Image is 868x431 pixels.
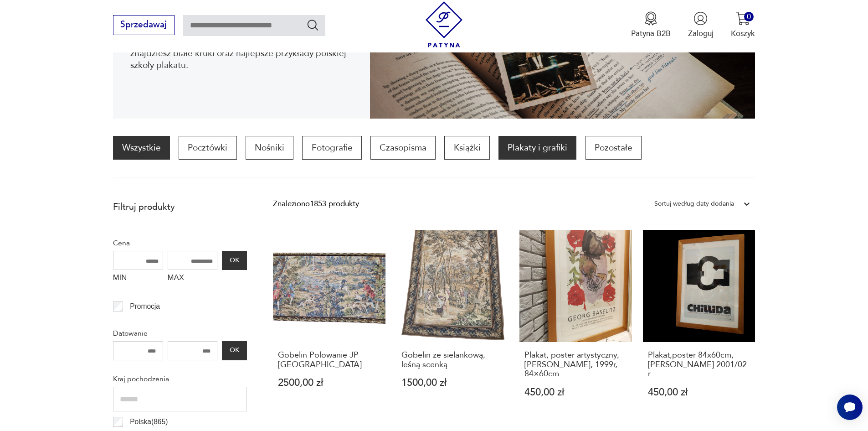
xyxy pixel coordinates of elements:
p: 450,00 zł [524,388,627,397]
iframe: Smartsupp widget button [837,395,863,420]
p: Datowanie [113,327,247,339]
img: Ikona koszyka [736,11,750,26]
p: 1500,00 zł [401,378,504,388]
button: 0Koszyk [731,11,755,39]
a: Fotografie [302,136,361,160]
p: Cena [113,237,247,249]
a: Pozostałe [586,136,642,160]
h3: Plakat,poster 84x60cm, [PERSON_NAME] 2001/02 r [648,351,750,379]
img: Ikonka użytkownika [693,11,708,26]
label: MIN [113,270,163,287]
button: OK [222,341,247,360]
p: 450,00 zł [648,388,750,397]
div: Sortuj według daty dodania [654,198,734,210]
button: Patyna B2B [631,11,671,39]
p: 2500,00 zł [278,378,380,388]
a: Pocztówki [179,136,236,160]
button: Zaloguj [688,11,714,39]
button: Szukaj [306,18,319,31]
h3: Gobelin Polowanie JP [GEOGRAPHIC_DATA] [278,351,380,369]
a: Gobelin ze sielankową, leśną scenkąGobelin ze sielankową, leśną scenką1500,00 zł [396,230,509,419]
a: Książki [444,136,489,160]
a: Ikona medaluPatyna B2B [631,11,671,39]
img: Patyna - sklep z meblami i dekoracjami vintage [421,1,467,47]
p: Zaloguj [688,28,714,39]
a: Plakaty i grafiki [498,136,576,160]
p: Koszyk [731,28,755,39]
p: Patyna B2B [631,28,671,39]
p: Kraj pochodzenia [113,373,247,385]
button: OK [222,251,247,270]
p: Filtruj produkty [113,201,247,213]
label: MAX [168,270,218,287]
button: Sprzedawaj [113,15,175,35]
div: 0 [744,12,754,21]
p: Polska ( 865 ) [130,416,168,428]
a: Sprzedawaj [113,22,175,29]
a: Nośniki [246,136,293,160]
h3: Gobelin ze sielankową, leśną scenką [401,351,504,369]
p: Promocja [130,301,160,312]
a: Czasopisma [370,136,436,160]
img: Ikona medalu [644,11,658,26]
a: Plakat, poster artystyczny, Georg Baselitz, 1999r, 84×60cmPlakat, poster artystyczny, [PERSON_NAM... [519,230,632,419]
a: Gobelin Polowanie JP ParisGobelin Polowanie JP [GEOGRAPHIC_DATA]2500,00 zł [273,230,385,419]
a: Wszystkie [113,136,170,160]
div: Znaleziono 1853 produkty [273,198,359,210]
h3: Plakat, poster artystyczny, [PERSON_NAME], 1999r, 84×60cm [524,351,627,379]
a: Plakat,poster 84x60cm, Eduardo Chillida 2001/02 rPlakat,poster 84x60cm, [PERSON_NAME] 2001/02 r45... [643,230,755,419]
